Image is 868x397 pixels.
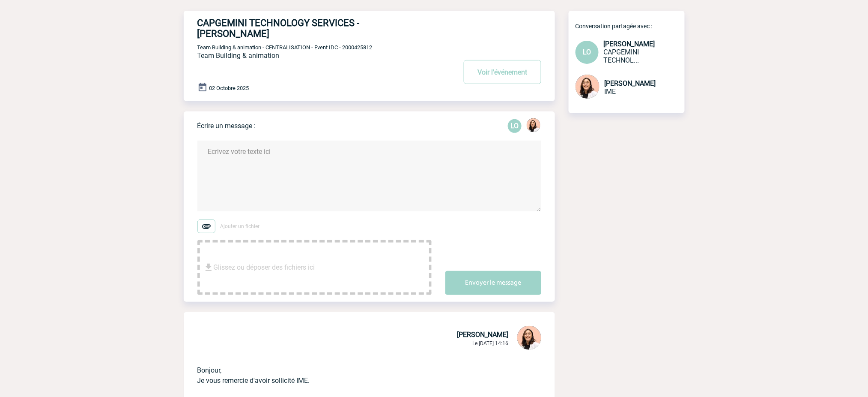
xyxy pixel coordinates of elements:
span: Team Building & animation [197,51,280,60]
div: Melissa NOBLET [527,118,540,134]
p: Écrire un message : [197,122,256,130]
p: LO [508,119,522,133]
span: [PERSON_NAME] [605,79,656,87]
img: file_download.svg [203,262,214,273]
button: Voir l'événement [464,60,541,84]
span: Glissez ou déposer des fichiers ici [214,246,315,289]
span: Ajouter un fichier [221,223,260,229]
span: Le [DATE] 14:16 [473,340,509,346]
span: [PERSON_NAME] [604,40,655,48]
span: Team Building & animation - CENTRALISATION - Event IDC - 2000425812 [197,44,373,51]
img: 129834-0.png [576,75,600,99]
span: IME [605,87,616,96]
p: Conversation partagée avec : [576,23,685,30]
span: 02 Octobre 2025 [209,85,249,91]
span: CAPGEMINI TECHNOLOGY SERVICES [604,48,639,64]
span: LO [583,48,591,56]
img: 129834-0.png [517,326,541,350]
button: Envoyer le message [445,271,541,295]
div: Leila OBREMSKI [508,119,522,133]
img: 129834-0.png [527,118,540,132]
span: [PERSON_NAME] [457,331,509,339]
h4: CAPGEMINI TECHNOLOGY SERVICES - [PERSON_NAME] [197,18,431,39]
